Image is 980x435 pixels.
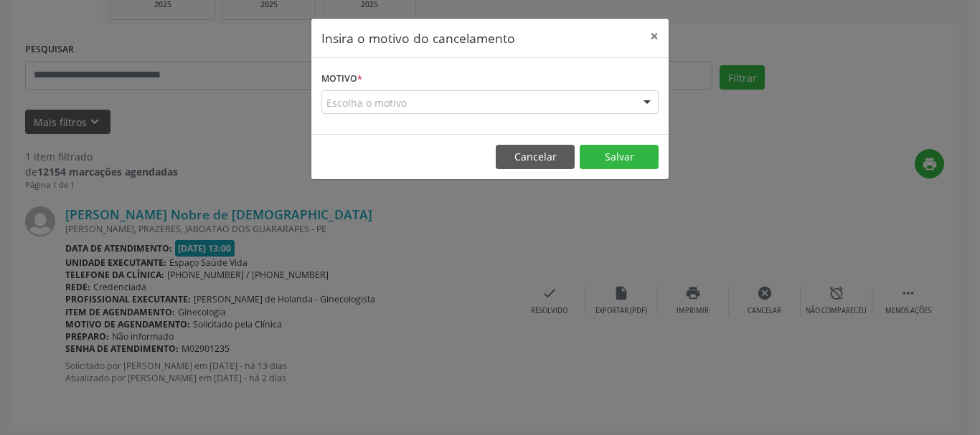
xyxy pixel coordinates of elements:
[321,29,515,47] h5: Insira o motivo do cancelamento
[321,68,362,90] label: Motivo
[326,95,407,110] span: Escolha o motivo
[580,145,659,169] button: Salvar
[496,145,575,169] button: Cancelar
[640,19,669,54] button: Close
